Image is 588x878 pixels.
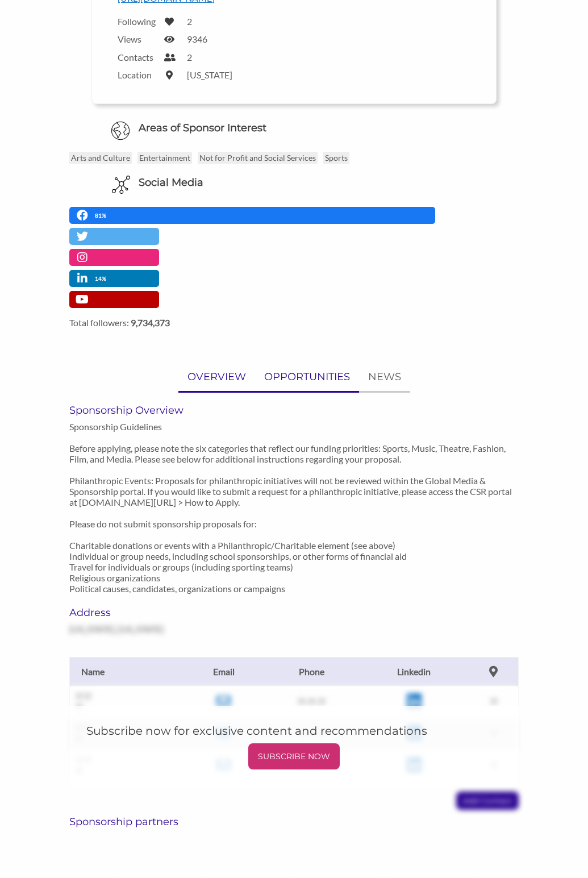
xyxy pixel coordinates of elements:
label: Views [118,34,157,44]
p: OVERVIEW [187,369,246,385]
label: Location [118,69,157,80]
label: 2 [187,16,192,27]
img: Globe Icon [111,121,130,140]
p: Entertainment [137,152,192,164]
label: Contacts [118,52,157,63]
h6: Sponsorship partners [69,815,519,828]
p: Sports [323,152,349,164]
p: NEWS [368,369,401,385]
label: Following [118,16,157,27]
p: 81% [95,210,109,221]
h6: Sponsorship Overview [69,404,519,417]
p: Sponsorship Guidelines Before applying, please note the six categories that reflect our funding p... [69,421,519,594]
h5: Subscribe now for exclusive content and recommendations [86,723,502,739]
th: Linkedin [359,657,469,686]
label: [US_STATE] [187,69,232,80]
a: SUBSCRIBE NOW [86,743,502,769]
th: Name [69,657,183,686]
label: 2 [187,52,192,63]
p: Arts and Culture [69,152,132,164]
h6: Social Media [139,176,203,190]
th: Email [183,657,264,686]
p: OPPORTUNITIES [264,369,350,385]
p: SUBSCRIBE NOW [253,748,335,765]
label: Total followers: [69,317,519,328]
label: 9346 [187,34,207,44]
img: Social Media Icon [112,176,130,194]
h6: Address [69,606,208,619]
th: Phone [264,657,359,686]
p: Not for Profit and Social Services [198,152,318,164]
h6: Areas of Sponsor Interest [61,121,527,135]
strong: 9,734,373 [131,317,170,328]
p: 14% [95,273,109,284]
